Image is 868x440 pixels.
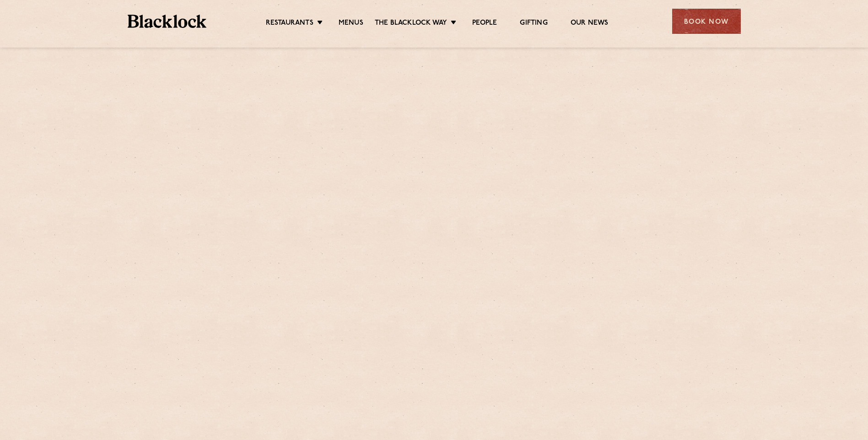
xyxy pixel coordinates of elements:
[472,19,497,29] a: People
[672,9,741,34] div: Book Now
[571,19,609,29] a: Our News
[339,19,363,29] a: Menus
[128,15,207,28] img: BL_Textured_Logo-footer-cropped.svg
[375,19,447,29] a: The Blacklock Way
[266,19,313,29] a: Restaurants
[520,19,547,29] a: Gifting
